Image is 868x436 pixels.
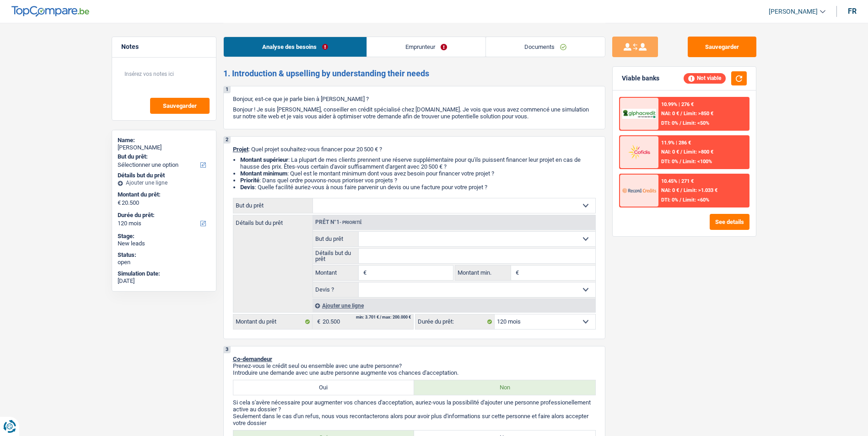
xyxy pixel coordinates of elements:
span: DTI: 0% [661,159,678,165]
span: DTI: 0% [661,120,678,126]
a: Analyse des besoins [224,37,367,57]
img: AlphaCredit [622,109,656,119]
span: / [679,120,681,126]
h2: 1. Introduction & upselling by understanding their needs [223,69,605,79]
span: NAI: 0 € [661,149,679,155]
span: / [679,197,681,203]
strong: Montant minimum [240,170,287,177]
span: Limit: <60% [683,197,709,203]
span: Limit: <50% [683,120,709,126]
div: [DATE] [118,277,210,285]
button: See details [710,214,749,230]
span: / [680,111,682,117]
div: 2 [224,137,231,144]
div: 10.99% | 276 € [661,101,694,107]
span: Devis [240,184,255,191]
label: But du prêt: [118,153,209,160]
span: / [680,187,682,193]
label: Montant [313,266,359,280]
img: TopCompare Logo [11,6,89,17]
div: min: 3.701 € / max: 200.000 € [356,315,411,319]
span: € [511,266,521,280]
label: Oui [233,380,415,395]
a: Emprunteur [367,37,485,57]
div: Ajouter une ligne [118,180,210,186]
li: : La plupart de mes clients prennent une réserve supplémentaire pour qu'ils puissent financer leu... [240,156,596,170]
span: Limit: >800 € [684,149,713,155]
span: € [313,314,323,329]
span: € [359,266,369,280]
p: Seulement dans le cas d'un refus, nous vous recontacterons alors pour avoir plus d'informations s... [233,413,596,426]
p: Bonjour ! Je suis [PERSON_NAME], conseiller en crédit spécialisé chez [DOMAIN_NAME]. Je vois que ... [233,106,596,120]
span: Limit: >1.033 € [684,187,717,193]
img: Record Credits [622,182,656,199]
div: fr [848,7,857,16]
div: Viable banks [622,74,659,82]
button: Sauvegarder [688,37,756,57]
img: Cofidis [622,144,656,160]
div: [PERSON_NAME] [118,144,210,151]
div: 11.9% | 286 € [661,140,691,146]
span: / [679,159,681,165]
label: Montant du prêt: [118,191,209,198]
div: open [118,259,210,266]
label: Non [414,380,595,395]
label: But du prêt [233,198,313,213]
div: Simulation Date: [118,270,210,277]
p: Bonjour, est-ce que je parle bien à [PERSON_NAME] ? [233,96,596,102]
label: Durée du prêt: [118,212,209,219]
div: 3 [224,346,231,353]
h5: Notes [121,43,207,51]
span: Limit: >850 € [684,111,713,117]
span: € [118,199,121,207]
a: [PERSON_NAME] [761,4,825,19]
li: : Quelle facilité auriez-vous à nous faire parvenir un devis ou une facture pour votre projet ? [240,184,596,191]
div: Not viable [684,73,726,83]
span: Projet [233,146,248,153]
button: Sauvegarder [150,98,210,114]
span: NAI: 0 € [661,187,679,193]
li: : Dans quel ordre pouvons-nous prioriser vos projets ? [240,177,596,184]
div: 10.45% | 271 € [661,178,694,184]
div: 1 [224,86,231,93]
span: [PERSON_NAME] [769,8,818,16]
li: : Quel est le montant minimum dont vous avez besoin pour financer votre projet ? [240,170,596,177]
div: Stage: [118,233,210,240]
label: Durée du prêt: [415,314,495,329]
p: Si cela s'avère nécessaire pour augmenter vos chances d'acceptation, auriez-vous la possibilité d... [233,399,596,413]
span: Co-demandeur [233,356,272,362]
span: DTI: 0% [661,197,678,203]
label: Détails but du prêt [313,249,359,263]
p: : Quel projet souhaitez-vous financer pour 20 500 € ? [233,146,596,153]
div: Détails but du prêt [118,172,210,179]
div: Status: [118,251,210,259]
div: Ajouter une ligne [313,299,595,312]
span: Limit: <100% [683,159,712,165]
p: Introduire une demande avec une autre personne augmente vos chances d'acceptation. [233,369,596,376]
strong: Montant supérieur [240,156,288,163]
span: - Priorité [340,220,362,225]
label: But du prêt [313,232,359,246]
span: Sauvegarder [163,103,197,109]
span: / [680,149,682,155]
div: New leads [118,240,210,247]
p: Prenez-vous le crédit seul ou ensemble avec une autre personne? [233,362,596,369]
label: Montant du prêt [233,314,313,329]
div: Name: [118,137,210,144]
strong: Priorité [240,177,259,184]
span: NAI: 0 € [661,111,679,117]
a: Documents [486,37,605,57]
label: Montant min. [455,266,511,280]
label: Détails but du prêt [233,215,313,226]
div: Prêt n°1 [313,219,364,225]
label: Devis ? [313,282,359,297]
